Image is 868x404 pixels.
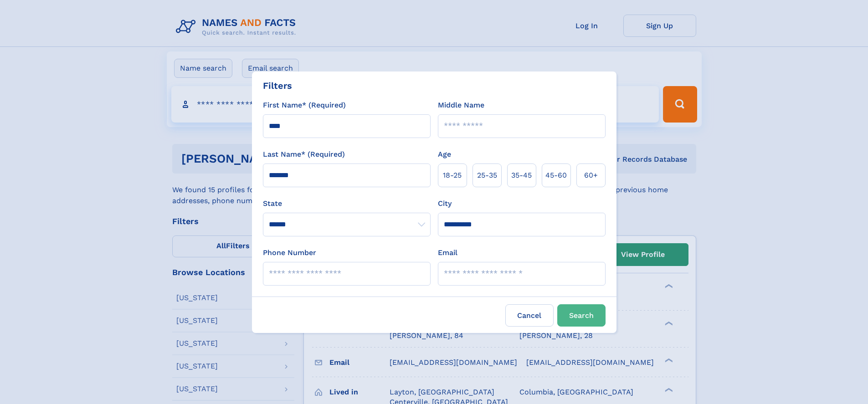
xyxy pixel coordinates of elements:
[263,247,316,258] label: Phone Number
[443,170,462,181] span: 18‑25
[545,170,567,181] span: 45‑60
[438,198,452,209] label: City
[505,304,554,327] label: Cancel
[263,79,292,92] div: Filters
[263,100,346,111] label: First Name* (Required)
[511,170,532,181] span: 35‑45
[557,304,606,327] button: Search
[477,170,497,181] span: 25‑35
[263,149,345,160] label: Last Name* (Required)
[438,149,451,160] label: Age
[584,170,598,181] span: 60+
[438,247,457,258] label: Email
[263,198,431,209] label: State
[438,100,484,111] label: Middle Name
